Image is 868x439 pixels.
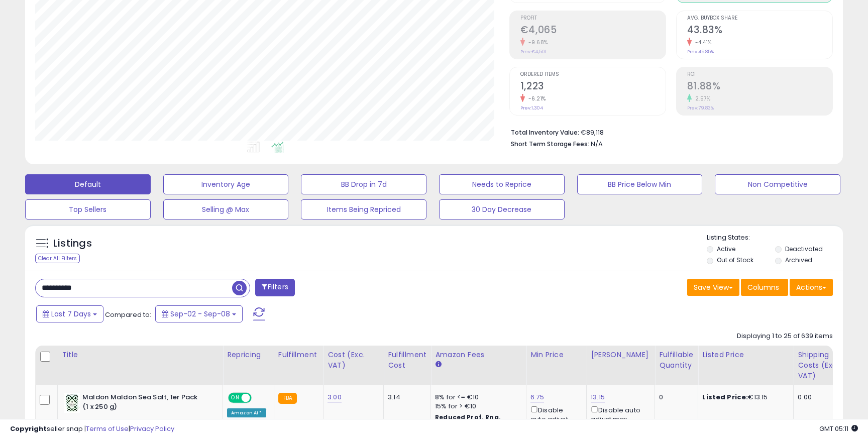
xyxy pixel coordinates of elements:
[229,394,242,402] span: ON
[520,80,666,94] h2: 1,223
[530,392,544,402] a: 6.75
[702,392,748,402] b: Listed Price:
[301,174,426,194] button: BB Drop in 7d
[388,350,426,371] div: Fulfillment Cost
[717,245,735,253] label: Active
[511,128,579,137] b: Total Inventory Value:
[819,424,858,433] span: 2025-09-16 05:11 GMT
[715,174,840,194] button: Non Competitive
[520,16,666,21] span: Profit
[170,309,230,319] span: Sep-02 - Sep-08
[435,402,518,411] div: 15% for > €10
[163,174,289,194] button: Inventory Age
[51,309,91,319] span: Last 7 Days
[328,350,379,371] div: Cost (Exc. VAT)
[278,393,297,404] small: FBA
[525,95,546,102] small: -6.21%
[577,174,703,194] button: BB Price Below Min
[511,140,589,148] b: Short Term Storage Fees:
[790,279,833,296] button: Actions
[64,393,80,413] img: 41L4xuXFBbL._SL40_.jpg
[227,408,266,417] div: Amazon AI *
[10,424,47,433] strong: Copyright
[435,393,518,402] div: 8% for <= €10
[659,350,694,371] div: Fulfillable Quantity
[687,49,714,55] small: Prev: 45.85%
[25,199,151,219] button: Top Sellers
[278,350,319,360] div: Fulfillment
[525,39,548,46] small: -9.68%
[520,49,547,55] small: Prev: €4,501
[163,199,289,219] button: Selling @ Max
[702,393,786,402] div: €13.15
[105,310,151,319] span: Compared to:
[591,350,650,360] div: [PERSON_NAME]
[36,305,103,322] button: Last 7 Days
[785,245,823,253] label: Deactivated
[692,39,712,46] small: -4.41%
[687,24,832,38] h2: 43.83%
[328,392,342,402] a: 3.00
[511,126,825,138] li: €89,118
[659,393,690,402] div: 0
[520,105,543,111] small: Prev: 1,304
[53,237,92,251] h5: Listings
[707,233,842,243] p: Listing States:
[530,404,579,433] div: Disable auto adjust min
[591,392,605,402] a: 13.15
[35,254,80,263] div: Clear All Filters
[520,72,666,77] span: Ordered Items
[10,424,174,434] div: seller snap | |
[591,404,647,424] div: Disable auto adjust max
[702,350,789,360] div: Listed Price
[255,279,294,296] button: Filters
[301,199,426,219] button: Items Being Repriced
[687,16,832,21] span: Avg. Buybox Share
[687,72,832,77] span: ROI
[82,393,204,414] b: Maldon Maldon Sea Salt, 1er Pack (1 x 250 g)
[530,350,582,360] div: Min Price
[741,279,788,296] button: Columns
[785,256,812,264] label: Archived
[439,174,565,194] button: Needs to Reprice
[435,360,441,369] small: Amazon Fees.
[250,394,266,402] span: OFF
[747,282,779,292] span: Columns
[435,350,522,360] div: Amazon Fees
[62,350,219,360] div: Title
[737,332,833,341] div: Displaying 1 to 25 of 639 items
[798,350,849,381] div: Shipping Costs (Exc. VAT)
[86,424,129,433] a: Terms of Use
[687,80,832,94] h2: 81.88%
[439,199,565,219] button: 30 Day Decrease
[692,95,711,102] small: 2.57%
[130,424,174,433] a: Privacy Policy
[25,174,151,194] button: Default
[591,139,603,149] span: N/A
[798,393,846,402] div: 0.00
[155,305,243,322] button: Sep-02 - Sep-08
[687,279,739,296] button: Save View
[717,256,753,264] label: Out of Stock
[520,24,666,38] h2: €4,065
[388,393,423,402] div: 3.14
[687,105,714,111] small: Prev: 79.83%
[227,350,270,360] div: Repricing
